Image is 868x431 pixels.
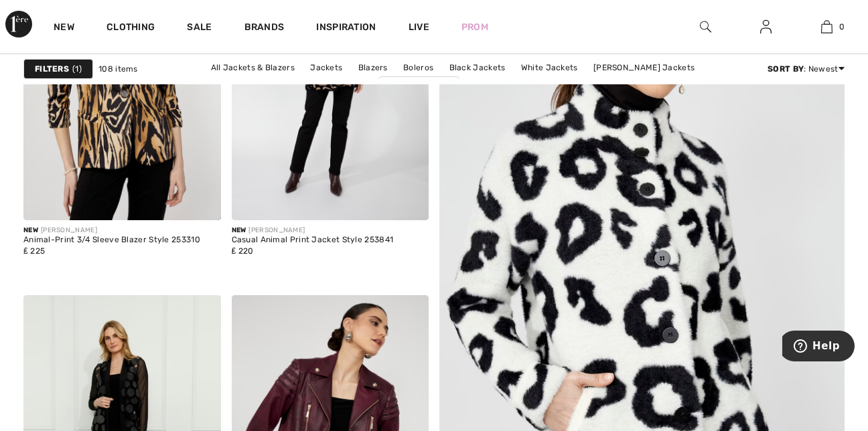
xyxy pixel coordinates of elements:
a: Live [409,20,429,34]
a: Boleros [396,59,440,76]
div: [PERSON_NAME] [23,226,200,236]
span: 0 [839,21,845,33]
a: Clothing [106,21,155,35]
span: 108 items [98,63,138,75]
a: All Jackets & Blazers [204,59,301,76]
a: Black Jackets [443,59,512,76]
div: : Newest [768,63,845,75]
strong: Sort By [768,64,804,74]
a: Blazers [352,59,394,76]
a: White Jackets [514,59,585,76]
div: Casual Animal Print Jacket Style 253841 [232,236,394,245]
img: My Bag [821,19,833,35]
span: New [232,226,246,234]
a: Prom [461,20,488,34]
span: ₤ 225 [23,246,45,256]
iframe: Opens a widget where you can find more information [782,331,855,364]
div: [PERSON_NAME] [232,226,394,236]
span: New [23,226,38,234]
a: Jackets [303,59,349,76]
a: [PERSON_NAME] Jackets [587,59,701,76]
a: Sign In [749,19,782,35]
span: ₤ 220 [232,246,254,256]
a: New [54,21,74,35]
span: 1 [72,63,82,75]
a: Blue Jackets [462,77,528,94]
a: Sale [187,21,212,35]
img: search the website [700,19,711,35]
div: Animal-Print 3/4 Sleeve Blazer Style 253310 [23,236,200,245]
strong: Filters [35,63,69,75]
img: My Info [760,19,772,35]
span: Inspiration [316,21,376,35]
a: [PERSON_NAME] [378,76,460,95]
a: 0 [797,19,857,35]
a: Brands [244,21,285,35]
img: 1ère Avenue [5,11,32,37]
